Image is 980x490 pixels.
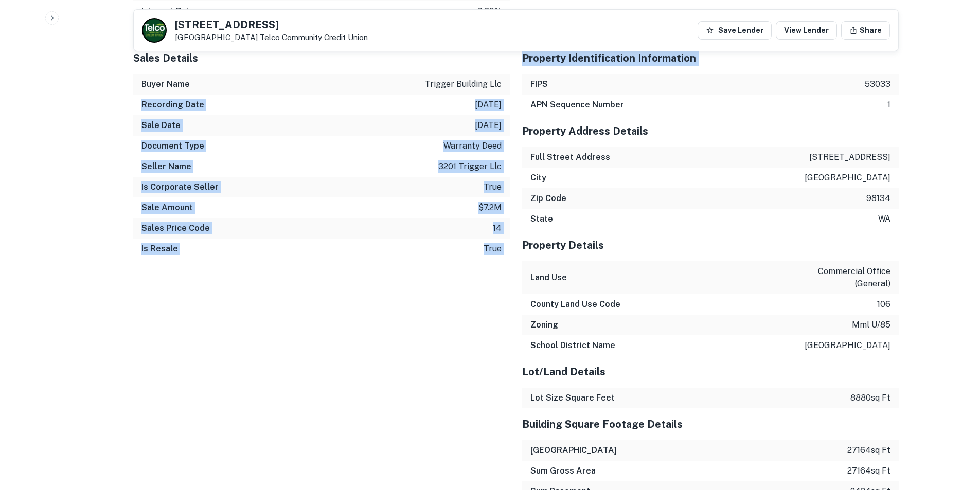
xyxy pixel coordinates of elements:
[522,238,899,253] h5: Property Details
[175,20,368,30] h5: [STREET_ADDRESS]
[878,213,890,225] p: wa
[530,271,567,284] h6: Land Use
[805,339,890,352] p: [GEOGRAPHIC_DATA]
[133,50,510,66] h5: Sales Details
[141,5,195,17] h6: Interest Rate
[478,202,502,214] p: $7.2m
[438,160,502,173] p: 3201 trigger llc
[776,21,837,40] a: View Lender
[530,172,546,184] h6: City
[141,99,204,111] h6: Recording Date
[847,444,890,457] p: 27164 sq ft
[175,33,368,42] p: [GEOGRAPHIC_DATA]
[493,222,502,234] p: 14
[141,222,210,234] h6: Sales Price Code
[522,364,899,379] h5: Lot/Land Details
[530,99,624,111] h6: APN Sequence Number
[698,21,772,40] button: Save Lender
[141,243,178,255] h6: Is Resale
[141,202,193,214] h6: Sale Amount
[522,416,899,432] h5: Building Square Footage Details
[530,319,558,331] h6: Zoning
[530,465,596,477] h6: Sum Gross Area
[530,339,615,352] h6: School District Name
[865,78,890,90] p: 53033
[530,444,617,457] h6: [GEOGRAPHIC_DATA]
[530,298,620,311] h6: County Land Use Code
[475,119,502,132] p: [DATE]
[877,298,890,311] p: 106
[484,243,502,255] p: true
[443,140,502,152] p: warranty deed
[847,465,890,477] p: 27164 sq ft
[530,392,615,404] h6: Lot Size Square Feet
[522,50,899,66] h5: Property Identification Information
[141,119,181,132] h6: Sale Date
[805,172,890,184] p: [GEOGRAPHIC_DATA]
[809,151,890,164] p: [STREET_ADDRESS]
[530,213,553,225] h6: State
[141,160,191,173] h6: Seller Name
[530,78,548,90] h6: FIPS
[141,78,190,90] h6: Buyer Name
[425,78,502,90] p: trigger building llc
[522,123,899,139] h5: Property Address Details
[841,21,890,40] button: Share
[887,99,890,111] p: 1
[530,192,566,205] h6: Zip Code
[475,99,502,111] p: [DATE]
[141,140,204,152] h6: Document Type
[798,265,890,290] p: commercial office (general)
[866,192,890,205] p: 98134
[852,319,890,331] p: mml u/85
[260,33,368,42] a: Telco Community Credit Union
[484,181,502,193] p: true
[530,151,610,164] h6: Full Street Address
[850,392,890,404] p: 8880 sq ft
[141,181,219,193] h6: Is Corporate Seller
[478,5,502,17] p: 2.80%
[929,408,980,457] iframe: Chat Widget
